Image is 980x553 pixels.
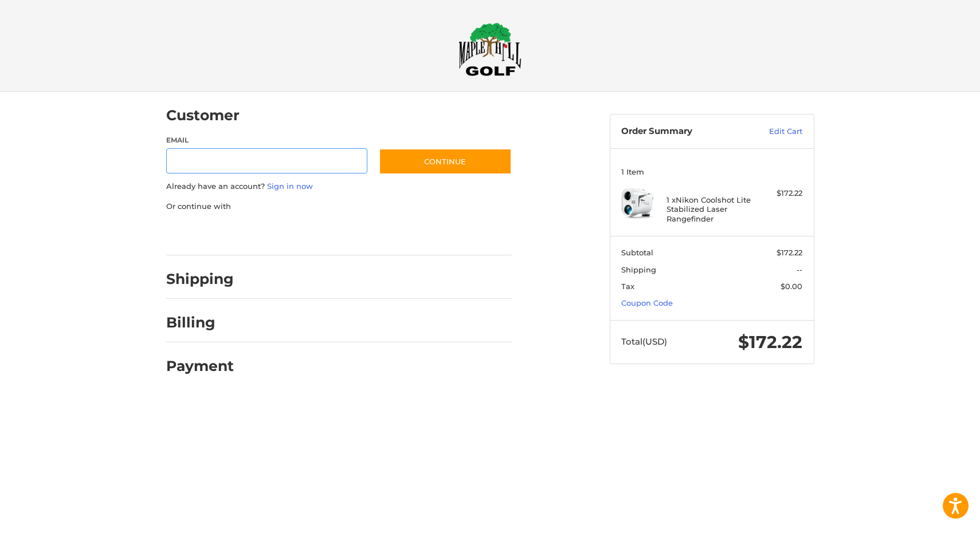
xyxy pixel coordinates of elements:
a: Coupon Code [621,298,673,307]
h2: Payment [166,357,234,375]
span: -- [797,265,802,274]
div: $172.22 [757,188,802,199]
span: $172.22 [738,331,802,353]
h2: Shipping [166,270,234,288]
a: Edit Cart [744,126,802,137]
iframe: PayPal-paylater [260,223,346,244]
button: Continue [379,148,512,175]
label: Email [166,135,368,145]
span: Shipping [621,265,656,274]
iframe: PayPal-paypal [162,223,248,244]
h2: Customer [166,106,240,124]
img: Maple Hill Golf [458,22,522,76]
h3: Order Summary [621,126,744,137]
p: Or continue with [166,201,512,212]
p: Already have an account? [166,181,512,192]
h2: Billing [166,314,233,331]
span: Total (USD) [621,336,667,347]
span: Subtotal [621,248,653,257]
span: $172.22 [777,248,802,257]
span: $0.00 [781,282,802,291]
span: Tax [621,282,634,291]
h4: 1 x Nikon Coolshot Lite Stabilized Laser Rangefinder [667,195,754,223]
iframe: Google Customer Reviews [885,522,980,553]
a: Sign in now [267,181,313,191]
iframe: PayPal-venmo [356,223,442,244]
h3: 1 Item [621,167,802,176]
